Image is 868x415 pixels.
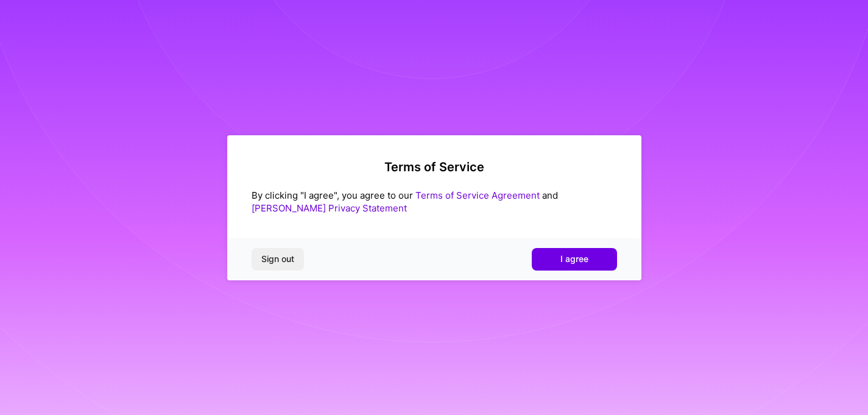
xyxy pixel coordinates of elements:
[261,253,294,265] span: Sign out
[532,248,617,270] button: I agree
[252,189,617,215] div: By clicking "I agree", you agree to our and
[415,190,540,201] a: Terms of Service Agreement
[252,160,617,174] h2: Terms of Service
[560,253,588,265] span: I agree
[252,248,304,270] button: Sign out
[252,202,407,214] a: [PERSON_NAME] Privacy Statement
